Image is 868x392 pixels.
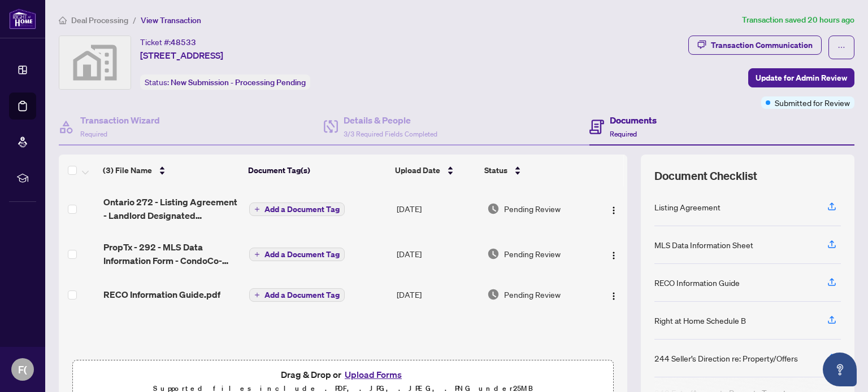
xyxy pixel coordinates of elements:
[504,202,561,215] span: Pending Review
[344,130,437,138] span: 3/3 Required Fields Completed
[775,96,850,109] span: Submitted for Review
[392,186,483,231] td: [DATE]
[654,201,721,213] div: Listing Agreement
[654,314,746,327] div: Right at Home Schedule B
[103,164,152,177] span: (3) File Name
[392,276,483,312] td: [DATE]
[341,367,405,382] button: Upload Forms
[140,74,310,90] div: Status:
[59,36,131,89] img: svg%3e
[504,288,561,301] span: Pending Review
[609,251,618,260] img: Logo
[609,206,618,215] img: Logo
[480,155,592,186] th: Status
[711,36,813,54] div: Transaction Communication
[141,15,201,25] span: View Transaction
[395,164,440,177] span: Upload Date
[392,231,483,276] td: [DATE]
[487,202,500,215] img: Document Status
[71,15,128,25] span: Deal Processing
[264,250,340,258] span: Add a Document Tag
[610,130,637,138] span: Required
[254,252,260,257] span: plus
[171,77,306,87] span: New Submission - Processing Pending
[264,205,340,213] span: Add a Document Tag
[59,16,67,24] span: home
[756,69,847,87] span: Update for Admin Review
[344,113,437,127] h4: Details & People
[609,292,618,301] img: Logo
[249,202,345,217] button: Add a Document Tag
[742,14,854,27] article: Transaction saved 20 hours ago
[103,195,241,222] span: Ontario 272 - Listing Agreement - Landlord Designated Representation Agreement Authority to Offer...
[254,292,260,298] span: plus
[18,362,27,377] span: F(
[390,155,480,186] th: Upload Date
[748,68,854,87] button: Update for Admin Review
[249,202,345,216] button: Add a Document Tag
[823,353,857,386] button: Open asap
[103,288,220,301] span: RECO Information Guide.pdf
[487,288,500,301] img: Document Status
[171,37,196,47] span: 48533
[254,206,260,212] span: plus
[605,200,623,218] button: Logo
[140,49,223,62] span: [STREET_ADDRESS]
[80,113,160,127] h4: Transaction Wizard
[654,352,798,364] div: 244 Seller’s Direction re: Property/Offers
[654,168,757,184] span: Document Checklist
[103,240,241,267] span: PropTx - 292 - MLS Data Information Form - CondoCo-opCo-OwnershipTime Share - LeaseSub-Lease 1.pdf
[133,14,136,27] li: /
[605,285,623,303] button: Logo
[837,43,845,51] span: ellipsis
[281,367,405,382] span: Drag & Drop or
[249,288,345,302] button: Add a Document Tag
[98,155,244,186] th: (3) File Name
[484,164,507,177] span: Status
[605,245,623,263] button: Logo
[610,113,657,127] h4: Documents
[249,248,345,261] button: Add a Document Tag
[504,248,561,260] span: Pending Review
[140,36,196,49] div: Ticket #:
[264,291,340,299] span: Add a Document Tag
[80,130,107,138] span: Required
[688,36,822,55] button: Transaction Communication
[249,288,345,302] button: Add a Document Tag
[654,239,753,251] div: MLS Data Information Sheet
[487,248,500,260] img: Document Status
[654,276,740,289] div: RECO Information Guide
[244,155,390,186] th: Document Tag(s)
[9,8,36,29] img: logo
